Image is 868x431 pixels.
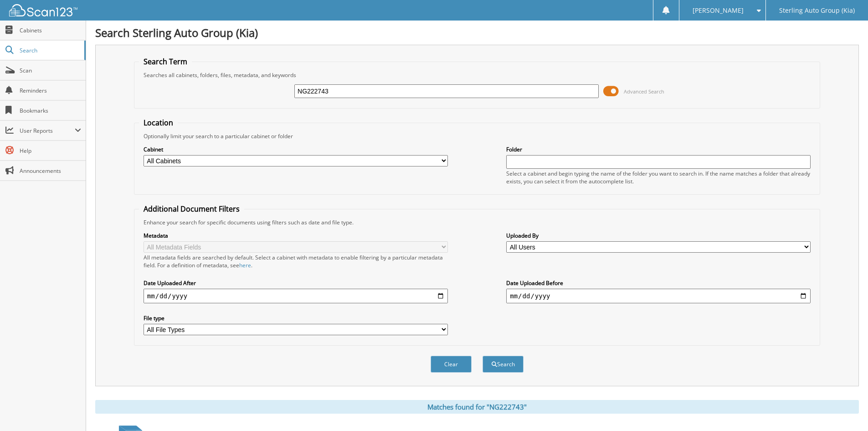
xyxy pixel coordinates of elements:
span: Scan [20,67,81,74]
span: [PERSON_NAME] [693,8,744,13]
span: Search [20,47,80,54]
span: Help [20,147,81,155]
a: here [239,261,251,269]
img: scan123-logo-white.svg [9,4,77,16]
div: Optionally limit your search to a particular cabinet or folder [139,132,815,140]
button: Clear [431,356,472,373]
label: File type [144,314,448,322]
h1: Search Sterling Auto Group (Kia) [95,25,859,40]
span: Sterling Auto Group (Kia) [779,8,855,13]
label: Date Uploaded Before [506,279,811,287]
div: Searches all cabinets, folders, files, metadata, and keywords [139,71,815,79]
label: Date Uploaded After [144,279,448,287]
div: Enhance your search for specific documents using filters such as date and file type. [139,218,815,226]
span: Reminders [20,87,81,94]
input: start [144,289,448,303]
label: Cabinet [144,145,448,153]
input: end [506,289,811,303]
label: Folder [506,145,811,153]
span: Announcements [20,167,81,175]
div: All metadata fields are searched by default. Select a cabinet with metadata to enable filtering b... [144,254,448,269]
span: Bookmarks [20,107,81,114]
span: User Reports [20,127,75,135]
label: Metadata [144,232,448,239]
span: Advanced Search [624,88,664,95]
div: Select a cabinet and begin typing the name of the folder you want to search in. If the name match... [506,170,811,185]
div: Matches found for "NG222743" [95,400,859,414]
label: Uploaded By [506,232,811,239]
legend: Location [139,118,178,128]
legend: Additional Document Filters [139,204,244,214]
span: Cabinets [20,26,81,34]
button: Search [483,356,524,373]
legend: Search Term [139,57,192,67]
